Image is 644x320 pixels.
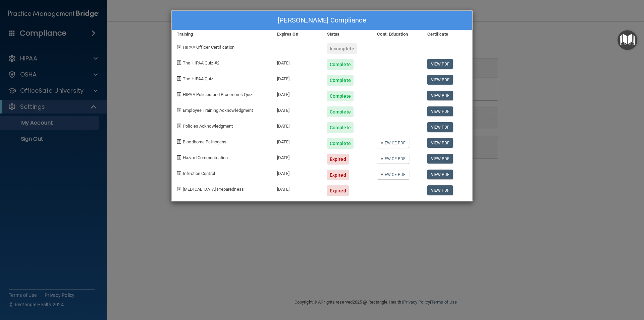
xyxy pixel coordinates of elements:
div: Complete [327,75,354,86]
span: The HIPAA Quiz #2 [183,60,219,65]
div: Complete [327,59,354,70]
span: Bloodborne Pathogens [183,139,226,144]
span: Hazard Communication [183,155,228,160]
div: [DATE] [272,180,322,196]
span: The HIPAA Quiz [183,76,213,81]
a: View PDF [427,91,453,100]
a: View PDF [427,170,453,179]
div: Expired [327,185,349,196]
span: Infection Control [183,171,215,176]
button: Open Resource Center [618,30,637,50]
div: Expired [327,154,349,165]
div: [DATE] [272,86,322,101]
div: Status [322,30,372,38]
div: [DATE] [272,70,322,86]
span: HIPAA Officer Certification [183,45,234,50]
div: Complete [327,91,354,101]
span: [MEDICAL_DATA] Preparedness [183,187,244,192]
div: [DATE] [272,149,322,165]
div: Cont. Education [372,30,422,38]
a: View PDF [427,59,453,69]
div: Complete [327,122,354,133]
span: Policies Acknowledgment [183,124,233,129]
div: Complete [327,106,354,117]
a: View CE PDF [377,154,409,164]
a: View PDF [427,106,453,116]
a: View CE PDF [377,170,409,179]
div: [DATE] [272,165,322,180]
div: Expired [327,170,349,180]
a: View PDF [427,122,453,132]
div: [DATE] [272,133,322,149]
div: Certificate [422,30,472,38]
a: View PDF [427,138,453,148]
div: [DATE] [272,54,322,70]
div: [DATE] [272,101,322,117]
div: Training [172,30,272,38]
iframe: Drift Widget Chat Controller [528,272,636,299]
a: View PDF [427,154,453,164]
a: View PDF [427,185,453,195]
a: View CE PDF [377,138,409,148]
div: Expires On [272,30,322,38]
a: View PDF [427,75,453,85]
div: [DATE] [272,117,322,133]
div: [PERSON_NAME] Compliance [172,11,472,30]
div: Complete [327,138,354,149]
span: Employee Training Acknowledgment [183,108,253,113]
span: HIPAA Policies and Procedures Quiz [183,92,252,97]
div: Incomplete [327,43,357,54]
